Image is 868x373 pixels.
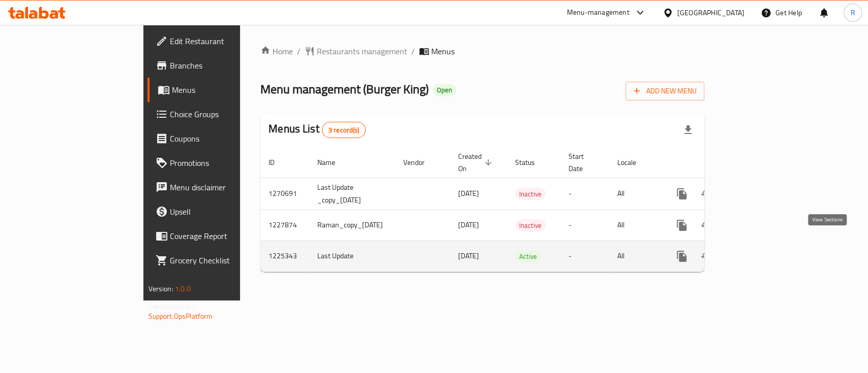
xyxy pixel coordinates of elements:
[662,147,775,178] th: Actions
[560,241,609,272] td: -
[260,45,704,57] nav: breadcrumb
[433,84,456,96] div: Open
[170,157,280,169] span: Promotions
[305,45,407,57] a: Restaurants management
[170,206,280,218] span: Upsell
[694,213,719,238] button: Change Status
[147,199,288,224] a: Upsell
[170,35,280,47] span: Edit Restaurant
[170,181,280,193] span: Menu disclaimer
[458,218,479,231] span: [DATE]
[850,7,855,18] span: R
[268,121,366,138] h2: Menus List
[625,82,704,100] button: Add New Menu
[147,53,288,78] a: Branches
[677,7,744,18] div: [GEOGRAPHIC_DATA]
[609,241,662,272] td: All
[411,45,415,57] li: /
[309,210,395,241] td: Raman_copy_[DATE]
[634,85,696,97] span: Add New Menu
[260,78,429,100] span: Menu management ( Burger King )
[515,250,541,262] div: Active
[317,45,407,57] span: Restaurants management
[515,188,546,200] span: Inactive
[670,244,694,268] button: more
[458,150,495,175] span: Created On
[147,151,288,175] a: Promotions
[147,126,288,151] a: Coupons
[609,210,662,241] td: All
[676,118,700,142] div: Export file
[322,122,366,138] div: Total records count
[670,182,694,206] button: more
[175,282,191,295] span: 1.0.0
[458,249,479,262] span: [DATE]
[297,45,301,57] li: /
[431,45,455,57] span: Menus
[560,210,609,241] td: -
[170,230,280,242] span: Coverage Report
[515,220,546,231] span: Inactive
[268,156,288,168] span: ID
[147,29,288,53] a: Edit Restaurant
[560,178,609,210] td: -
[148,282,173,295] span: Version:
[322,125,366,135] span: 3 record(s)
[568,150,597,175] span: Start Date
[515,251,541,262] span: Active
[609,178,662,210] td: All
[148,310,213,323] a: Support.OpsPlatform
[567,7,630,19] div: Menu-management
[309,178,395,210] td: Last Update _copy_[DATE]
[694,244,719,268] button: Change Status
[694,182,719,206] button: Change Status
[170,59,280,72] span: Branches
[617,156,649,168] span: Locale
[260,147,775,272] table: enhanced table
[458,187,479,200] span: [DATE]
[172,84,280,96] span: Menus
[170,254,280,266] span: Grocery Checklist
[147,102,288,126] a: Choice Groups
[670,213,694,238] button: more
[147,248,288,273] a: Grocery Checklist
[317,156,348,168] span: Name
[147,175,288,199] a: Menu disclaimer
[170,108,280,120] span: Choice Groups
[147,224,288,248] a: Coverage Report
[433,86,456,94] span: Open
[147,78,288,102] a: Menus
[170,132,280,145] span: Coupons
[309,241,395,272] td: Last Update
[403,156,438,168] span: Vendor
[148,299,195,313] span: Get support on:
[515,156,548,168] span: Status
